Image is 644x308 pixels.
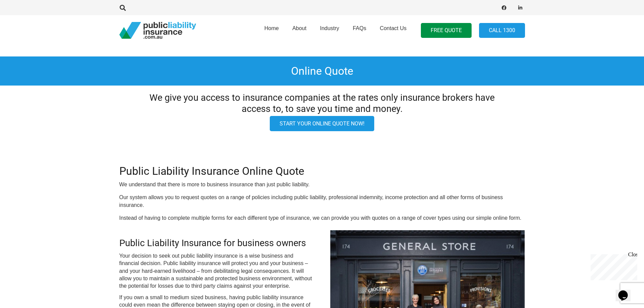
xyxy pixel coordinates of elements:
a: About [286,13,313,48]
a: Industry [313,13,346,48]
span: FAQs [353,25,366,31]
span: Your decision to seek out public liability insurance is a wise business and financial decision. P... [119,253,312,289]
span: Home [264,25,279,31]
a: pli_logotransparent [119,22,196,39]
div: Chat live with an agent now!Close [3,3,47,49]
span: About [292,25,307,31]
p: We understand that there is more to business insurance than just public liability. [119,181,525,188]
a: Search [116,5,130,11]
a: LinkedIn [516,3,525,13]
p: Instead of having to complete multiple forms for each different type of insurance, we can provide... [119,214,525,222]
a: Start your online quote now! [270,116,374,131]
p: Our system allows you to request quotes on a range of policies including public liability, profes... [119,194,525,209]
span: Contact Us [380,25,406,31]
h2: Public Liability Insurance Online Quote [119,165,525,177]
a: FAQs [346,13,373,48]
a: Home [258,13,286,48]
a: FREE QUOTE [421,23,472,38]
iframe: chat widget [616,281,637,301]
a: Call 1300 [479,23,525,38]
a: Facebook [499,3,509,13]
h3: Public Liability Insurance for business owners [119,238,314,249]
iframe: chat widget [588,252,637,280]
a: Contact Us [373,13,413,48]
h3: We give you access to insurance companies at the rates only insurance brokers have access to, to ... [135,92,509,114]
span: Industry [320,25,339,31]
